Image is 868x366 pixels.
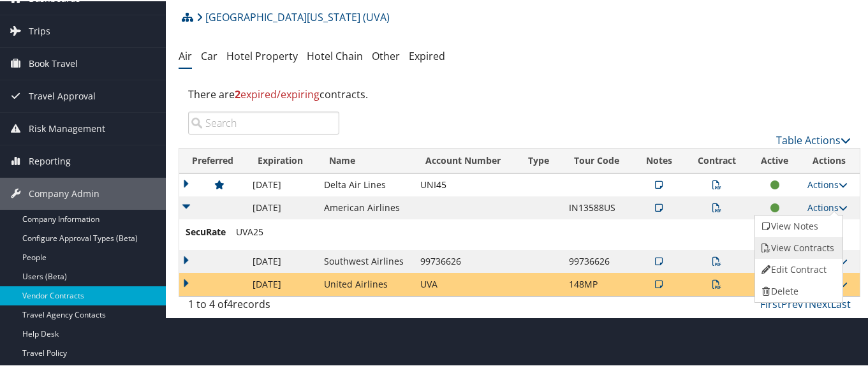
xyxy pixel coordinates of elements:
[318,172,414,195] td: Delta Air Lines
[188,110,339,133] input: Search
[831,296,851,310] a: Last
[801,147,860,172] th: Actions
[755,236,840,258] a: View Contracts
[179,48,192,62] a: Air
[760,296,781,310] a: First
[749,147,801,172] th: Active: activate to sort column ascending
[246,272,318,295] td: [DATE]
[318,147,414,172] th: Name: activate to sort column ascending
[236,224,263,237] span: UVA25
[414,147,517,172] th: Account Number: activate to sort column ascending
[246,172,318,195] td: [DATE]
[318,249,414,272] td: Southwest Airlines
[755,279,840,301] a: Delete
[227,296,233,310] span: 4
[29,79,96,111] span: Travel Approval
[186,224,233,238] span: SecuRate
[179,76,860,110] div: There are contracts.
[201,48,217,62] a: Car
[776,132,851,146] a: Table Actions
[29,112,105,143] span: Risk Management
[318,272,414,295] td: United Airlines
[517,147,563,172] th: Type: activate to sort column ascending
[409,48,445,62] a: Expired
[803,296,809,310] a: 1
[196,3,390,29] a: [GEOGRAPHIC_DATA][US_STATE] (UVA)
[179,147,246,172] th: Preferred: activate to sort column ascending
[414,272,517,295] td: UVA
[563,147,634,172] th: Tour Code: activate to sort column ascending
[307,48,363,62] a: Hotel Chain
[563,249,634,272] td: 99736626
[807,200,848,212] a: Actions
[563,195,634,218] td: IN13588US
[633,147,684,172] th: Notes: activate to sort column ascending
[246,147,318,172] th: Expiration: activate to sort column ascending
[246,195,318,218] td: [DATE]
[235,86,240,100] strong: 2
[685,147,749,172] th: Contract: activate to sort column ascending
[755,214,840,236] a: View Notes
[226,48,298,62] a: Hotel Property
[781,296,803,310] a: Prev
[414,172,517,195] td: UNI45
[235,86,320,100] span: expired/expiring
[318,195,414,218] td: American Airlines
[563,272,634,295] td: 148MP
[29,14,50,46] span: Trips
[372,48,400,62] a: Other
[755,258,840,279] a: Edit
[188,295,339,317] div: 1 to 4 of records
[246,249,318,272] td: [DATE]
[414,249,517,272] td: 99736626
[809,296,831,310] a: Next
[807,177,848,189] a: Actions
[29,177,99,209] span: Company Admin
[29,47,78,78] span: Book Travel
[29,144,71,176] span: Reporting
